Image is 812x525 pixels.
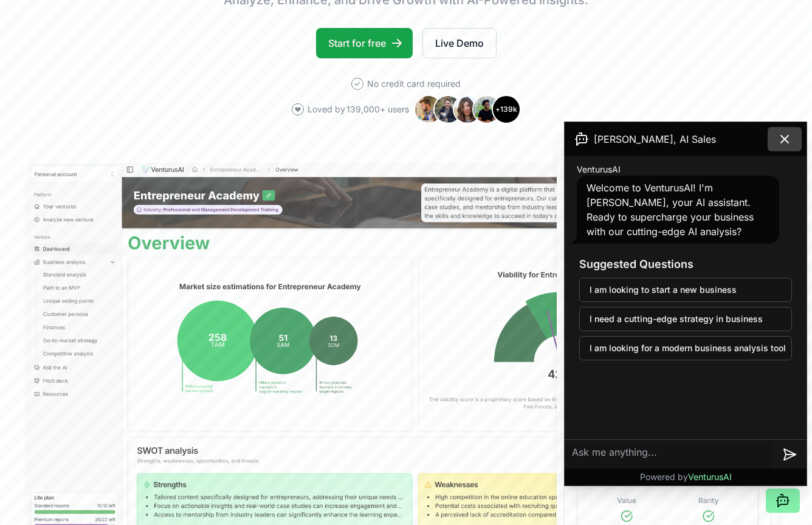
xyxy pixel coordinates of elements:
a: Live Demo [422,28,497,58]
span: [PERSON_NAME], AI Sales [594,132,716,146]
h3: Suggested Questions [579,256,792,273]
button: I am looking to start a new business [579,278,792,302]
button: I need a cutting-edge strategy in business [579,307,792,331]
span: VenturusAI [688,472,732,482]
span: Welcome to VenturusAI! I'm [PERSON_NAME], your AI assistant. Ready to supercharge your business w... [587,182,754,238]
img: Avatar 1 [414,95,443,124]
img: Avatar 2 [433,95,463,124]
button: I am looking for a modern business analysis tool [579,336,792,360]
span: VenturusAI [577,163,621,176]
p: Powered by [640,471,732,483]
a: Start for free [316,28,413,58]
img: Avatar 3 [453,95,482,124]
img: Avatar 4 [472,95,501,124]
